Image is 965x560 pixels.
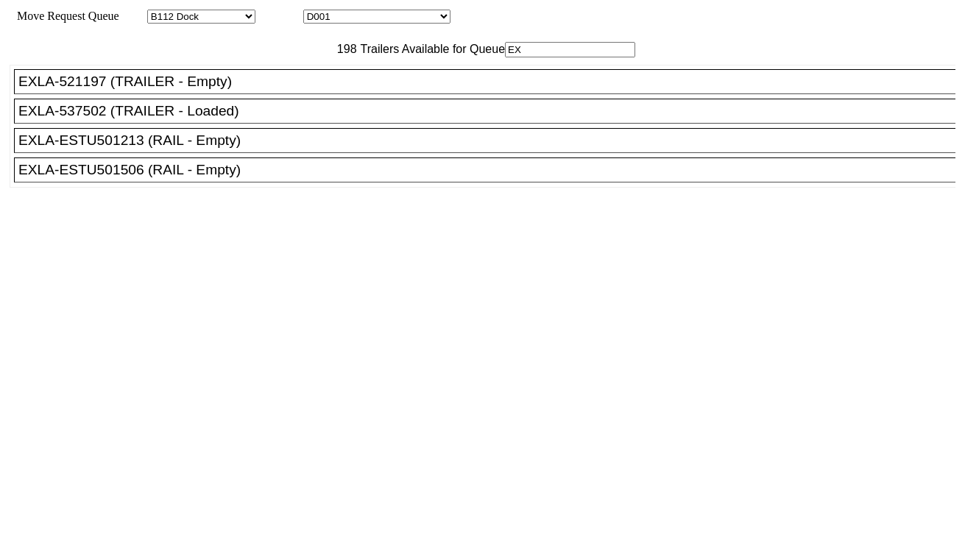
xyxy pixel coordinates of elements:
div: EXLA-ESTU501506 (RAIL - Empty) [18,162,964,178]
span: Location [258,10,300,22]
span: 198 [330,43,357,55]
div: EXLA-ESTU501213 (RAIL - Empty) [18,132,964,149]
span: Trailers Available for Queue [357,43,506,55]
input: Filter Available Trailers [505,42,635,57]
div: EXLA-537502 (TRAILER - Loaded) [18,103,964,119]
span: Area [121,10,144,22]
div: EXLA-521197 (TRAILER - Empty) [18,74,964,90]
span: Move Request Queue [10,10,119,22]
